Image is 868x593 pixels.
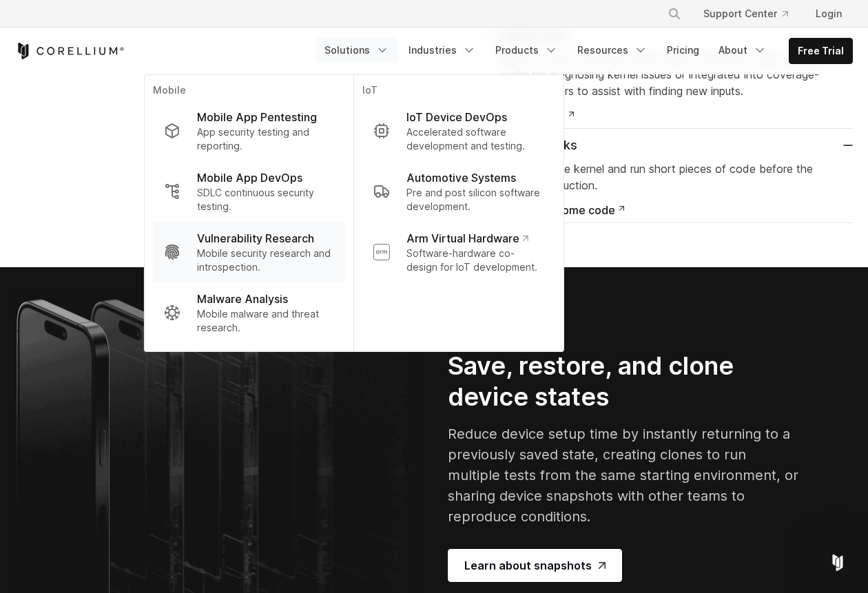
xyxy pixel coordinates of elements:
span: Learn about snapshots [464,557,606,574]
p: Vulnerability Research [197,230,314,247]
a: Login [805,1,853,26]
a: Arm Virtual Hardware Software-hardware co-design for IoT development. [362,222,555,282]
a: Mobile App DevOps SDLC continuous security testing. [153,161,345,222]
p: Arm Virtual Hardware [406,230,528,247]
p: Mobile [153,83,345,101]
a: Solutions [316,38,397,63]
p: Software-hardware co-design for IoT development. [406,247,544,274]
a: IoT Device DevOps Accelerated software development and testing. [362,101,555,161]
p: Accelerated software development and testing. [406,125,544,153]
a: 11Kernel Hooks [481,136,853,155]
a: Learn about snapshots [448,549,622,582]
h2: Save, restore, and clone device states [448,351,800,413]
p: App security testing and reporting. [197,125,334,153]
a: Support Center [692,1,799,26]
a: Malware Analysis Mobile malware and threat research. [153,282,345,343]
p: Pre and post silicon software development. [406,186,544,214]
iframe: Intercom live chat [821,546,854,579]
a: Vulnerability Research Mobile security research and introspection. [153,222,345,282]
p: Reduce device setup time by instantly returning to a previously saved state, creating clones to r... [448,424,800,527]
a: Corellium Home [15,43,125,59]
p: Automotive Systems [406,169,516,186]
a: Mobile App Pentesting App security testing and reporting. [153,101,345,161]
button: Search [662,1,687,26]
div: Navigation Menu [316,38,853,64]
p: Mobile App DevOps [197,169,302,186]
a: Pricing [659,38,707,63]
a: Industries [400,38,484,63]
a: About [710,38,775,63]
span: Map the exact execution paths inside the kernel, which can be useful for diagnosing kernel issues... [499,51,820,98]
a: Free Trial [789,39,852,63]
a: Products [487,38,566,63]
p: IoT Device DevOps [406,109,507,125]
p: Mobile App Pentesting [197,109,317,125]
a: Resources [569,38,656,63]
a: Automotive Systems Pre and post silicon software development. [362,161,555,222]
p: SDLC continuous security testing. [197,186,334,214]
p: Mobile security research and introspection. [197,247,334,274]
p: IoT [362,83,555,101]
div: Navigation Menu [651,1,853,26]
span: Hook into the kernel and run short pieces of code before the trapped instruction. [499,162,813,192]
p: Mobile malware and threat research. [197,307,334,335]
p: Malware Analysis [197,291,288,307]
